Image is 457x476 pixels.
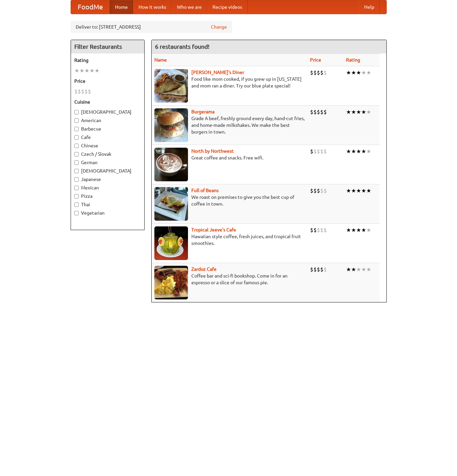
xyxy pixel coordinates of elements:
[74,135,79,140] input: Cafe
[346,57,360,63] a: Rating
[317,187,320,194] li: $
[74,134,141,141] label: Cafe
[346,148,351,155] li: ★
[154,57,167,63] a: Name
[323,266,327,273] li: $
[313,187,317,194] li: $
[154,76,305,89] p: Food like mom cooked, if you grew up in [US_STATE] and mom ran a diner. Try our blue plate special!
[74,177,79,182] input: Japanese
[310,57,321,63] a: Price
[320,148,323,155] li: $
[356,69,361,76] li: ★
[84,67,89,74] li: ★
[74,186,79,190] input: Mexican
[74,211,79,215] input: Vegetarian
[366,148,371,155] li: ★
[191,266,217,272] a: Zardoz Cafe
[366,266,371,273] li: ★
[191,109,215,114] a: Burgerama
[74,160,79,165] input: German
[74,210,141,216] label: Vegetarian
[191,188,219,193] b: Full of Beans
[191,227,236,232] a: Tropical Jeeve's Cafe
[74,110,79,114] input: [DEMOGRAPHIC_DATA]
[74,194,79,198] input: Pizza
[356,187,361,194] li: ★
[361,187,366,194] li: ★
[154,226,188,260] img: jeeves.jpg
[154,69,188,103] img: sallys.jpg
[74,168,141,174] label: [DEMOGRAPHIC_DATA]
[361,69,366,76] li: ★
[191,70,244,75] a: [PERSON_NAME]'s Diner
[313,226,317,234] li: $
[74,193,141,199] label: Pizza
[313,108,317,116] li: $
[310,187,313,194] li: $
[154,115,305,135] p: Grade A beef, freshly ground every day, hand-cut fries, and home-made milkshakes. We make the bes...
[361,226,366,234] li: ★
[351,148,356,155] li: ★
[346,187,351,194] li: ★
[359,0,380,14] a: Help
[74,57,141,64] h5: Rating
[366,187,371,194] li: ★
[71,21,232,33] div: Deliver to: [STREET_ADDRESS]
[74,152,79,156] input: Czech / Slovak
[84,88,88,95] li: $
[110,0,133,14] a: Home
[317,69,320,76] li: $
[154,266,188,299] img: zardoz.jpg
[155,43,210,50] ng-pluralize: 6 restaurants found!
[317,266,320,273] li: $
[366,69,371,76] li: ★
[320,108,323,116] li: $
[366,226,371,234] li: ★
[74,144,79,148] input: Chinese
[346,108,351,116] li: ★
[74,125,141,132] label: Barbecue
[71,40,144,53] h4: Filter Restaurants
[351,69,356,76] li: ★
[74,127,79,131] input: Barbecue
[310,108,313,116] li: $
[74,118,79,123] input: American
[356,226,361,234] li: ★
[94,67,100,74] li: ★
[154,154,305,161] p: Great coffee and snacks. Free wifi.
[361,148,366,155] li: ★
[88,88,91,95] li: $
[172,0,207,14] a: Who we are
[310,69,313,76] li: $
[74,169,79,173] input: [DEMOGRAPHIC_DATA]
[351,266,356,273] li: ★
[313,69,317,76] li: $
[317,148,320,155] li: $
[133,0,172,14] a: How it works
[320,69,323,76] li: $
[323,187,327,194] li: $
[154,108,188,142] img: burgerama.jpg
[154,194,305,207] p: We roast on premises to give you the best cup of coffee in town.
[310,266,313,273] li: $
[74,88,78,95] li: $
[313,148,317,155] li: $
[317,108,320,116] li: $
[361,108,366,116] li: ★
[320,226,323,234] li: $
[207,0,247,14] a: Recipe videos
[154,233,305,247] p: Hawaiian style coffee, fresh juices, and tropical fruit smoothies.
[74,184,141,191] label: Mexican
[154,187,188,221] img: beans.jpg
[78,88,81,95] li: $
[356,108,361,116] li: ★
[351,187,356,194] li: ★
[191,148,234,154] a: North by Northwest
[79,67,84,74] li: ★
[211,24,227,30] a: Change
[313,266,317,273] li: $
